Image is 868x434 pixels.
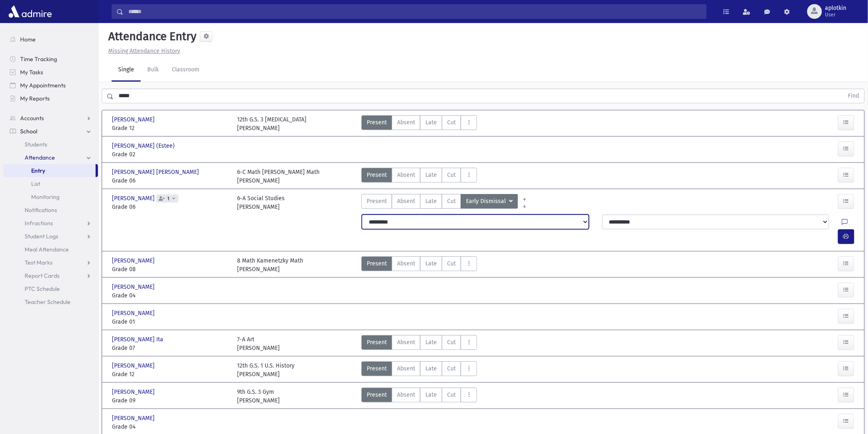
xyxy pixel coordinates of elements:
[112,283,156,291] span: [PERSON_NAME]
[112,361,156,370] span: [PERSON_NAME]
[3,138,98,151] a: Students
[237,388,280,405] div: 9th G.S. 3 Gym [PERSON_NAME]
[425,364,437,373] span: Late
[367,118,387,127] span: Present
[25,206,57,214] span: Notifications
[361,194,518,211] div: AttTypes
[112,370,229,379] span: Grade 12
[141,59,165,82] a: Bulk
[3,125,98,138] a: School
[237,256,303,274] div: 8 Math Kamenetzky Math [PERSON_NAME]
[397,259,415,268] span: Absent
[25,246,69,253] span: Meal Attendance
[825,5,847,11] span: aplotkin
[367,364,387,373] span: Present
[367,171,387,179] span: Present
[112,142,176,150] span: [PERSON_NAME] (Estee)
[237,168,320,185] div: 6-C Math [PERSON_NAME] Math [PERSON_NAME]
[825,11,847,18] span: User
[397,364,415,373] span: Absent
[3,92,98,105] a: My Reports
[3,295,98,308] a: Teacher Schedule
[112,256,156,265] span: [PERSON_NAME]
[166,196,171,201] span: 1
[425,197,437,206] span: Late
[3,217,98,230] a: Infractions
[447,259,456,268] span: Cut
[20,114,44,122] span: Accounts
[447,338,456,347] span: Cut
[112,414,156,423] span: [PERSON_NAME]
[367,259,387,268] span: Present
[3,190,98,203] a: Monitoring
[447,118,456,127] span: Cut
[447,197,456,206] span: Cut
[25,154,55,161] span: Attendance
[3,177,98,190] a: List
[425,118,437,127] span: Late
[112,115,156,124] span: [PERSON_NAME]
[447,364,456,373] span: Cut
[20,128,37,135] span: School
[397,338,415,347] span: Absent
[7,3,54,20] img: AdmirePro
[112,176,229,185] span: Grade 06
[3,243,98,256] a: Meal Attendance
[397,391,415,399] span: Absent
[425,171,437,179] span: Late
[123,4,706,19] input: Search
[25,219,53,227] span: Infractions
[367,197,387,206] span: Present
[361,335,477,352] div: AttTypes
[20,36,36,43] span: Home
[112,203,229,211] span: Grade 06
[20,82,66,89] span: My Appointments
[3,33,98,46] a: Home
[112,388,156,396] span: [PERSON_NAME]
[112,168,201,176] span: [PERSON_NAME] [PERSON_NAME]
[105,48,180,55] a: Missing Attendance History
[425,391,437,399] span: Late
[361,388,477,405] div: AttTypes
[397,171,415,179] span: Absent
[112,396,229,405] span: Grade 09
[112,59,141,82] a: Single
[3,203,98,217] a: Notifications
[112,291,229,300] span: Grade 04
[112,423,229,431] span: Grade 04
[3,53,98,66] a: Time Tracking
[25,298,71,306] span: Teacher Schedule
[361,361,477,379] div: AttTypes
[112,124,229,132] span: Grade 12
[237,335,280,352] div: 7-A Art [PERSON_NAME]
[425,259,437,268] span: Late
[361,168,477,185] div: AttTypes
[3,112,98,125] a: Accounts
[367,391,387,399] span: Present
[237,361,295,379] div: 12th G.S. 1 U.S. History [PERSON_NAME]
[361,256,477,274] div: AttTypes
[112,309,156,318] span: [PERSON_NAME]
[20,55,57,63] span: Time Tracking
[3,256,98,269] a: Test Marks
[3,66,98,79] a: My Tasks
[237,115,306,132] div: 12th G.S. 3 [MEDICAL_DATA] [PERSON_NAME]
[31,180,40,187] span: List
[3,164,96,177] a: Entry
[3,79,98,92] a: My Appointments
[397,197,415,206] span: Absent
[3,230,98,243] a: Student Logs
[31,193,59,201] span: Monitoring
[31,167,45,174] span: Entry
[112,335,165,344] span: [PERSON_NAME] Ita
[25,272,59,279] span: Report Cards
[112,150,229,159] span: Grade 02
[25,259,53,266] span: Test Marks
[112,194,156,203] span: [PERSON_NAME]
[20,69,43,76] span: My Tasks
[105,30,196,43] h5: Attendance Entry
[25,285,60,292] span: PTC Schedule
[3,151,98,164] a: Attendance
[461,194,518,209] button: Early Dismissal
[3,269,98,282] a: Report Cards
